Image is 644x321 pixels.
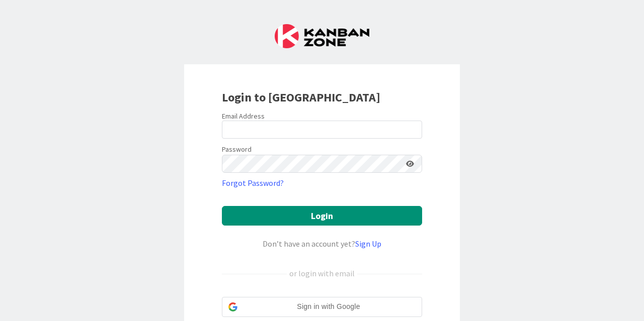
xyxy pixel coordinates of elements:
div: or login with email [287,267,357,279]
label: Email Address [222,112,265,121]
label: Password [222,144,252,155]
div: Don’t have an account yet? [222,238,422,250]
img: Kanban Zone [275,24,369,48]
div: Sign in with Google [222,297,422,317]
button: Login [222,206,422,226]
span: Sign in with Google [242,301,416,312]
b: Login to [GEOGRAPHIC_DATA] [222,89,380,105]
a: Forgot Password? [222,177,284,189]
a: Sign Up [355,239,381,249]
